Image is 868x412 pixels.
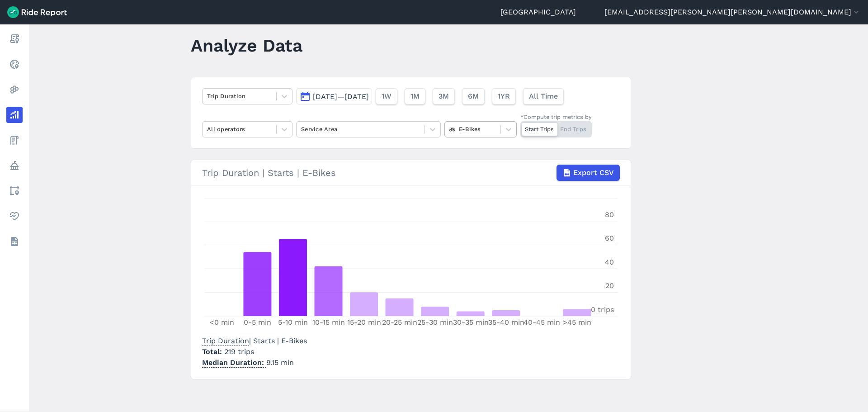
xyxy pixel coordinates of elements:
[6,81,23,98] a: Heatmaps
[347,318,381,327] tspan: 15-20 min
[605,210,614,219] tspan: 80
[312,318,345,327] tspan: 10-15 min
[523,88,564,104] button: All Time
[498,91,510,102] span: 1YR
[604,7,861,18] button: [EMAIL_ADDRESS][PERSON_NAME][PERSON_NAME][DOMAIN_NAME]
[224,347,254,356] span: 219 trips
[382,318,417,327] tspan: 20-25 min
[202,347,224,356] span: Total
[500,7,576,18] a: [GEOGRAPHIC_DATA]
[7,6,67,18] img: Ride Report
[6,208,23,224] a: Health
[296,88,372,104] button: [DATE]—[DATE]
[410,91,420,102] span: 1M
[591,305,614,314] tspan: 0 trips
[605,234,614,242] tspan: 60
[202,165,620,181] div: Trip Duration | Starts | E-Bikes
[453,318,489,327] tspan: 30-35 min
[462,88,485,104] button: 6M
[488,318,524,327] tspan: 35-40 min
[6,107,23,123] a: Analyze
[6,56,23,72] a: Realtime
[605,258,614,266] tspan: 40
[529,91,558,102] span: All Time
[191,33,302,58] h1: Analyze Data
[563,318,591,327] tspan: >45 min
[492,88,516,104] button: 1YR
[6,157,23,174] a: Policy
[605,281,614,290] tspan: 20
[202,357,307,368] p: 9.15 min
[278,318,308,327] tspan: 5-10 min
[573,167,614,178] span: Export CSV
[417,318,453,327] tspan: 25-30 min
[376,88,397,104] button: 1W
[6,31,23,47] a: Report
[202,334,249,346] span: Trip Duration
[439,91,449,102] span: 3M
[202,336,307,345] span: | Starts | E-Bikes
[6,183,23,199] a: Areas
[313,92,369,101] span: [DATE]—[DATE]
[405,88,425,104] button: 1M
[524,318,560,327] tspan: 40-45 min
[520,113,592,121] div: *Compute trip metrics by
[202,355,266,368] span: Median Duration
[210,318,234,327] tspan: <0 min
[6,132,23,148] a: Fees
[244,318,271,327] tspan: 0-5 min
[6,233,23,250] a: Datasets
[382,91,392,102] span: 1W
[433,88,455,104] button: 3M
[557,165,620,181] button: Export CSV
[468,91,479,102] span: 6M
